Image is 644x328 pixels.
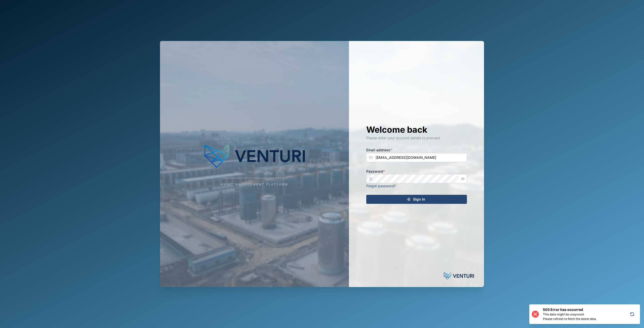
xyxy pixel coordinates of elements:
[366,124,467,135] h1: Welcome back
[366,169,385,174] label: Password
[444,271,474,281] img: Powered by: Venturi
[366,153,467,162] input: Enter your email
[366,184,396,188] a: Forgot password?
[366,195,467,204] button: Sign In
[221,182,288,187] div: Asset Management Platform
[204,141,305,171] img: Company Logo
[543,317,597,321] div: Please refresh to fetch the latest data.
[366,147,392,153] label: Email address
[413,195,425,204] span: Sign In
[543,307,597,312] h6: 503 Error has occurred
[543,312,597,317] div: This data might be unsynced.
[366,135,467,141] div: Please enter your account details to proceed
